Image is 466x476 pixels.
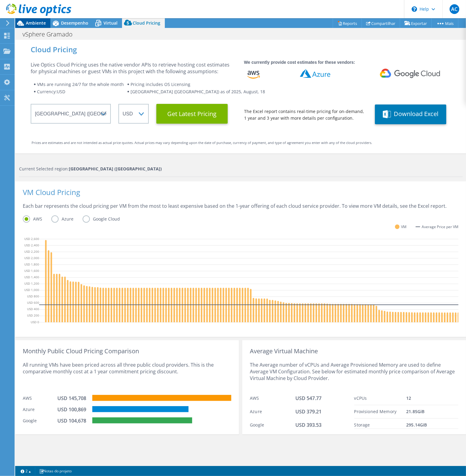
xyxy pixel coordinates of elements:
text: USD 2,600 [24,236,39,241]
label: Google Cloud [83,215,129,223]
span: Ambiente [26,20,46,26]
div: Live Optics Cloud Pricing uses the native vendor APIs to retrieve hosting cost estimates for phys... [31,61,236,75]
text: USD 800 [27,294,39,298]
div: Each bar represents the cloud pricing per VM from the most to least expensive based on the 1-year... [23,203,458,215]
div: Monthly Public Cloud Pricing Comparison [23,348,231,354]
span: AC [450,4,459,14]
span: 295.14 GiB [406,422,427,428]
span: Provisioned Memory [354,409,397,414]
span: AWS [250,395,259,401]
span: USD 379.21 [295,408,321,415]
span: [GEOGRAPHIC_DATA] ([GEOGRAPHIC_DATA]) as of 2025, August, 18 [131,89,265,94]
div: All running VMs have been priced across all three public cloud providers. This is the comparative... [23,354,231,392]
text: USD 0 [31,320,39,324]
label: AWS [23,215,51,223]
h1: vSphere Gramado [20,31,82,38]
span: Cloud Pricing [133,20,160,26]
text: USD 1,600 [24,269,39,273]
label: Azure [51,215,83,223]
a: 2 [16,467,35,475]
span: 21.85 GiB [406,409,424,414]
text: USD 2,200 [24,249,39,254]
span: Virtual [104,20,117,26]
text: USD 1,200 [24,281,39,286]
text: USD 400 [27,307,39,311]
span: USD 393.53 [295,422,321,428]
span: Average Price per VM [422,224,458,230]
span: Google [250,422,264,428]
div: VM Cloud Pricing [23,189,458,203]
div: Azure [23,406,57,413]
span: Storage [354,422,370,428]
span: VMs are running 24/7 for the whole month [37,81,124,87]
div: USD 104,678 [57,417,88,424]
text: USD 1,000 [24,288,39,292]
a: Reports [333,19,362,28]
a: Exportar [400,19,432,28]
span: vCPUs [354,395,367,401]
div: The Excel report contains real-time pricing for on-demand, 1 year and 3 year with more details pe... [244,108,368,122]
text: USD 200 [27,313,39,317]
span: VM [401,223,406,230]
span: Pricing includes OS Licensing [131,81,190,87]
div: USD 145,708 [57,395,88,402]
div: Average Virtual Machine [250,348,458,354]
strong: We currently provide cost estimates for these vendors: [244,60,355,65]
strong: [GEOGRAPHIC_DATA] ([GEOGRAPHIC_DATA]) [69,166,162,172]
text: USD 1,800 [24,262,39,266]
div: Cloud Pricing [31,46,451,53]
text: USD 1,400 [24,275,39,279]
button: Get Latest Pricing [156,104,228,124]
text: USD 2,000 [24,256,39,260]
div: AWS [23,395,57,402]
span: 12 [406,395,411,401]
button: Download Excel [375,104,446,124]
text: USD 2,400 [24,243,39,247]
div: Google [23,417,57,424]
div: The Average number of vCPUs and Average Provisioned Memory are used to define Average VM Configur... [250,354,458,392]
div: Prices are estimates and are not intended as actual price quotes. Actual prices may vary dependin... [32,139,450,146]
span: Azure [250,409,262,414]
div: Current Selected region: [19,166,463,172]
span: Currency: USD [37,89,65,94]
div: USD 100,869 [57,406,88,413]
a: Compartilhar [362,19,400,28]
a: Notas do projeto [35,467,76,475]
svg: \n [412,6,417,12]
span: USD 547.77 [295,395,321,402]
a: Mais [431,19,458,28]
text: USD 600 [27,300,39,305]
span: Desempenho [61,20,88,26]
